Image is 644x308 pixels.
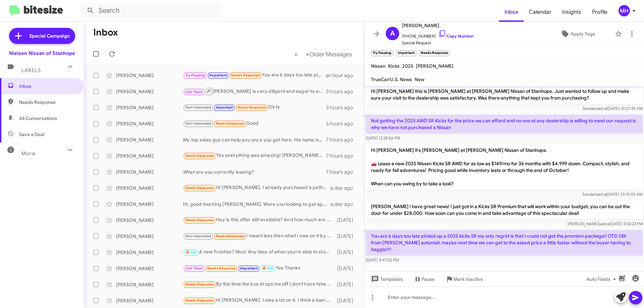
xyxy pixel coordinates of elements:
[183,104,326,111] div: Ok ty
[366,144,643,190] p: Hi [PERSON_NAME] it's [PERSON_NAME] at [PERSON_NAME] Nissan of Stanhope. 🚗 Lease a new 2025 Nissa...
[183,248,334,256] div: A new Frontier? Nice! Any idea of when you're able to stop in and see a few I have here? Go over ...
[613,5,637,16] button: MH
[370,273,403,285] span: Templates
[334,281,359,288] div: [DATE]
[583,106,643,111] span: Sender [DATE] 10:27:49 AM
[415,76,424,82] span: New
[402,21,474,29] span: [PERSON_NAME]
[19,83,76,89] span: Inbox
[371,50,393,56] small: Try Pausing
[334,265,359,272] div: [DATE]
[116,265,183,272] div: [PERSON_NAME]
[116,201,183,207] div: [PERSON_NAME]
[366,115,643,133] p: Not getting the 2025 AWD SR Kicks for the price we can afford and no one at any dealership is wil...
[183,201,330,207] div: Hi, good morning [PERSON_NAME]. Were you looking to get approved on the Pacifica? If so, which on...
[237,105,266,110] span: Needs Response
[408,273,440,285] button: Pause
[185,218,214,222] span: Needs Response
[185,73,205,77] span: Try Pausing
[366,200,643,219] p: [PERSON_NAME] I have great news! I just got in a Kicks SR Premium that will work within your budg...
[543,28,612,40] button: Apply Tags
[568,221,643,226] span: [PERSON_NAME] [DATE] 3:42:23 PM
[334,233,359,240] div: [DATE]
[183,216,334,224] div: Hey is this offer still available? And how much are talking here
[402,40,474,46] span: Special Request
[326,120,359,127] div: 6 hours ago
[185,282,214,287] span: Needs Response
[366,85,643,104] p: Hi [PERSON_NAME] this is [PERSON_NAME] at [PERSON_NAME] Nissan of Stanhope. Just wanted to follow...
[524,2,557,22] a: Calendar
[390,28,395,39] span: A
[262,266,273,270] span: 🔥 Hot
[388,63,399,69] span: Kicks
[334,217,359,224] div: [DATE]
[183,184,330,192] div: Hi [PERSON_NAME]. I already purchased a pathfinder [DATE]. Is this related to that purchase?
[19,99,76,106] span: Needs Response
[21,67,41,73] span: Labels
[326,169,359,175] div: 7 hours ago
[207,266,236,270] span: Needs Response
[334,297,359,304] div: [DATE]
[116,185,183,191] div: [PERSON_NAME]
[183,232,334,240] div: I meant less than what I owe on it by 8,000.
[116,297,183,304] div: [PERSON_NAME]
[93,27,118,38] h1: Inbox
[183,297,334,304] div: Hi [PERSON_NAME], I owe a lot on it. I think a loan would be at such a high interest rate. Howeve...
[183,152,326,160] div: Yes everything was amazing! [PERSON_NAME] did an awesome job making sure everything went smooth a...
[371,76,412,82] span: TrueCar/U.S. News
[185,153,214,158] span: Needs Response
[116,104,183,111] div: [PERSON_NAME]
[440,273,488,285] button: Mark Inactive
[183,87,326,96] div: [PERSON_NAME] is very diligent and eager to earn your business. He's definitely an asset. That be...
[183,120,326,127] div: Good
[116,233,183,240] div: [PERSON_NAME]
[216,105,233,110] span: Important
[116,88,183,95] div: [PERSON_NAME]
[231,73,260,77] span: Needs Response
[19,131,44,138] span: Save a Deal
[402,63,413,69] span: 2025
[364,273,408,285] button: Templates
[416,63,453,69] span: [PERSON_NAME]
[366,257,399,262] span: [DATE] 4:47:02 PM
[183,71,326,79] div: You are 6 days too late picked up a 2025 kicks SR my only regret is that I could not get the prem...
[185,90,203,94] span: Call Them
[116,152,183,159] div: [PERSON_NAME]
[185,266,203,270] span: Call Them
[582,192,643,197] span: Sender [DATE] 10:15:05 AM
[571,28,595,40] span: Apply Tags
[216,234,244,238] span: Needs Response
[183,136,326,143] div: My top sales guy can help you once you get here. His name is [PERSON_NAME]. Just need to know wha...
[334,249,359,256] div: [DATE]
[185,186,214,190] span: Needs Response
[240,266,258,270] span: Important
[185,250,197,254] span: 🔥 Hot
[116,169,183,175] div: [PERSON_NAME]
[81,3,222,19] input: Search
[306,50,309,58] span: »
[599,221,610,226] span: said at
[586,273,619,285] span: Auto Fields
[330,185,359,191] div: a day ago
[596,106,607,111] span: said at
[499,2,524,22] a: Inbox
[183,169,326,175] div: What are you currently leasing?
[116,249,183,256] div: [PERSON_NAME]
[330,201,359,207] div: a day ago
[326,136,359,143] div: 7 hours ago
[116,136,183,143] div: [PERSON_NAME]
[116,217,183,224] div: [PERSON_NAME]
[557,2,587,22] a: Insights
[302,47,356,61] button: Next
[290,47,302,61] button: Previous
[371,63,385,69] span: Nissan
[326,152,359,159] div: 7 hours ago
[587,2,613,22] a: Profile
[422,273,435,285] span: Pause
[294,50,298,58] span: «
[366,135,400,140] span: [DATE] 12:28:56 PM
[595,192,607,197] span: said at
